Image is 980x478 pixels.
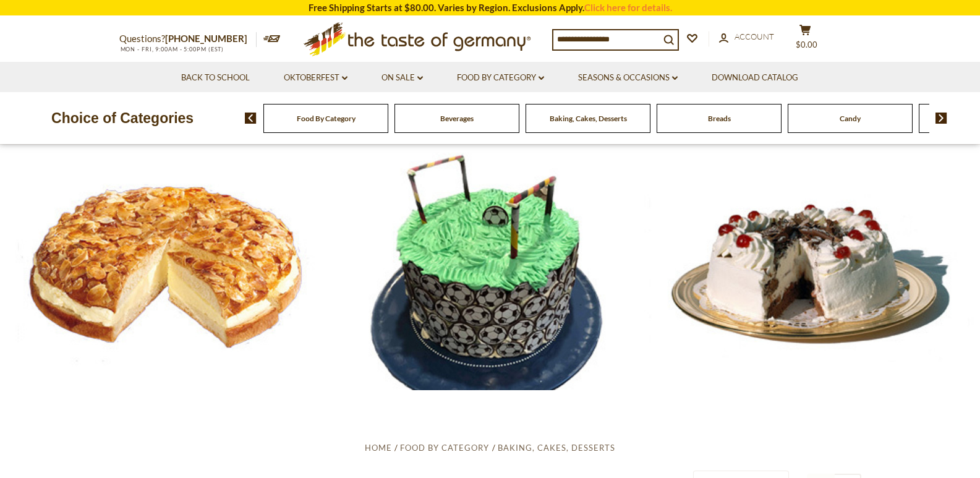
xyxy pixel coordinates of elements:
[719,30,774,44] a: Account
[400,443,489,453] a: Food By Category
[119,46,224,53] span: MON - FRI, 9:00AM - 5:00PM (EST)
[840,114,861,123] a: Candy
[498,443,615,453] a: Baking, Cakes, Desserts
[245,113,257,124] img: previous arrow
[181,71,250,85] a: Back to School
[796,40,817,49] span: $0.00
[550,114,627,123] a: Baking, Cakes, Desserts
[712,71,798,85] a: Download Catalog
[165,33,247,44] a: [PHONE_NUMBER]
[457,71,544,85] a: Food By Category
[381,71,423,85] a: On Sale
[284,71,347,85] a: Oktoberfest
[440,114,474,123] a: Beverages
[787,24,824,55] button: $0.00
[297,114,356,123] a: Food By Category
[584,2,672,13] a: Click here for details.
[735,32,774,41] span: Account
[935,113,947,124] img: next arrow
[119,31,257,47] p: Questions?
[578,71,678,85] a: Seasons & Occasions
[365,443,392,453] a: Home
[708,114,731,123] a: Breads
